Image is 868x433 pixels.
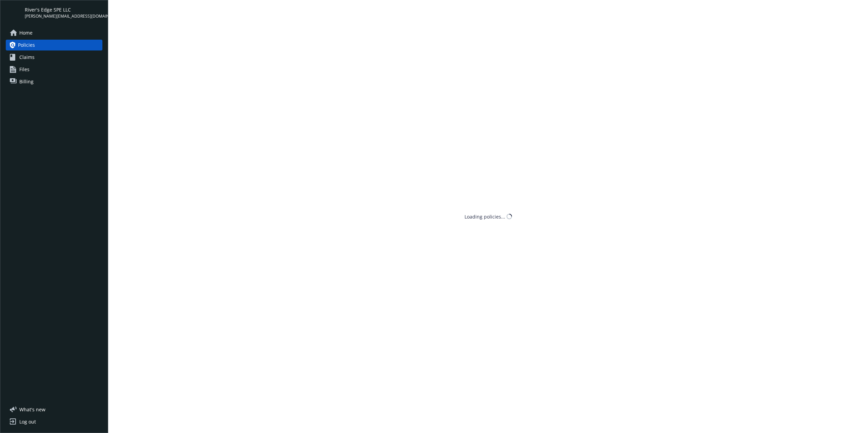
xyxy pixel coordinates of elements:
[19,52,35,63] span: Claims
[6,64,102,75] a: Files
[6,52,102,63] a: Claims
[19,416,36,427] div: Log out
[18,40,35,50] span: Policies
[6,40,102,50] a: Policies
[19,64,29,75] span: Files
[465,213,505,220] div: Loading policies...
[6,27,102,38] a: Home
[25,6,102,19] button: River's Edge SPE LLC[PERSON_NAME][EMAIL_ADDRESS][DOMAIN_NAME]
[6,6,19,19] img: yH5BAEAAAAALAAAAAABAAEAAAIBRAA7
[25,13,102,19] span: [PERSON_NAME][EMAIL_ADDRESS][DOMAIN_NAME]
[19,76,34,87] span: Billing
[6,406,56,413] button: What's new
[19,27,33,38] span: Home
[19,406,45,413] span: What ' s new
[6,76,102,87] a: Billing
[25,6,102,13] span: River's Edge SPE LLC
